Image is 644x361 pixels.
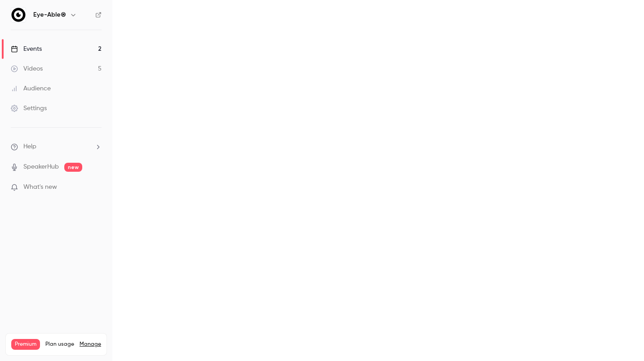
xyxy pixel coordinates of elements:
img: Eye-Able® [11,8,26,22]
a: SpeakerHub [23,162,59,172]
h6: Eye-Able® [33,10,66,19]
span: Plan usage [45,341,74,348]
div: Videos [11,64,43,73]
iframe: Noticeable Trigger [91,183,102,192]
span: What's new [23,183,57,192]
div: Audience [11,84,51,93]
div: Events [11,45,42,53]
li: help-dropdown-opener [11,142,102,152]
span: new [64,163,82,172]
span: Help [23,142,36,152]
a: Manage [80,341,101,348]
div: Settings [11,104,47,113]
span: Premium [11,339,40,350]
